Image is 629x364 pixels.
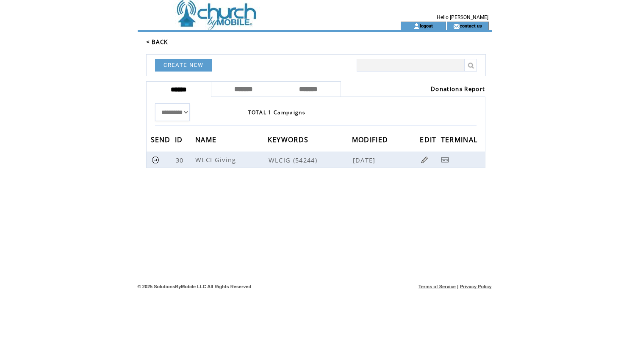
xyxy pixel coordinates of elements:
a: CREATE NEW [155,59,212,72]
span: TERMINAL [441,133,480,149]
a: contact us [460,23,482,28]
span: TOTAL 1 Campaigns [248,109,306,116]
span: Hello [PERSON_NAME] [437,14,488,20]
a: NAME [195,137,219,142]
span: EDIT [420,133,438,149]
span: WLCI Giving [195,155,238,164]
span: | [457,284,458,289]
img: contact_us_icon.gif [453,23,460,30]
a: logout [420,23,433,28]
a: Donations Report [431,85,485,93]
span: MODIFIED [352,133,391,149]
span: SEND [151,133,173,149]
span: 30 [176,156,186,164]
span: NAME [195,133,219,149]
span: [DATE] [353,156,378,164]
img: account_icon.gif [413,23,420,30]
a: < BACK [146,38,168,46]
span: © 2025 SolutionsByMobile LLC All Rights Reserved [138,284,252,289]
a: Terms of Service [418,284,456,289]
span: KEYWORDS [268,133,311,149]
a: ID [175,137,185,142]
a: Privacy Policy [460,284,492,289]
span: WLCIG (54244) [269,156,351,164]
span: ID [175,133,185,149]
a: KEYWORDS [268,137,311,142]
a: MODIFIED [352,137,391,142]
